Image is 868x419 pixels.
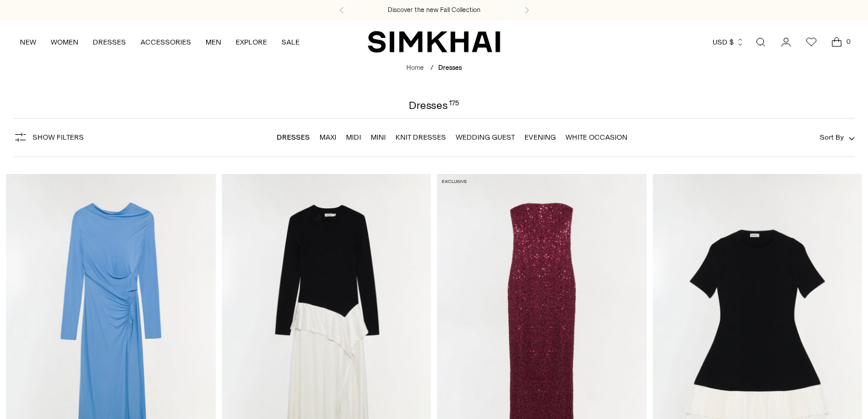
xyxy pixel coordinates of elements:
[346,133,361,141] a: Midi
[799,30,823,54] a: Wishlist
[388,5,480,15] a: Discover the new Fall Collection
[277,125,627,150] nav: Linked collections
[749,30,773,54] a: Open search modal
[843,36,854,47] span: 0
[33,133,84,141] span: Show Filters
[140,29,191,55] a: ACCESSORIES
[825,30,849,54] a: Open cart modal
[774,30,798,54] a: Go to the account page
[449,100,459,111] div: 175
[406,64,424,72] a: Home
[281,29,300,55] a: SALE
[565,133,627,141] a: White Occasion
[371,133,386,141] a: Mini
[438,64,462,72] span: Dresses
[93,29,126,55] a: DRESSES
[430,63,433,73] div: /
[712,29,744,55] button: USD $
[206,29,221,55] a: MEN
[368,30,500,54] a: SIMKHAI
[13,128,84,147] button: Show Filters
[524,133,556,141] a: Evening
[820,131,855,144] button: Sort By
[236,29,267,55] a: EXPLORE
[20,29,36,55] a: NEW
[277,133,310,141] a: Dresses
[395,133,446,141] a: Knit Dresses
[51,29,78,55] a: WOMEN
[406,63,462,73] nav: breadcrumbs
[456,133,515,141] a: Wedding Guest
[409,100,459,111] h1: Dresses
[319,133,336,141] a: Maxi
[820,133,844,141] span: Sort By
